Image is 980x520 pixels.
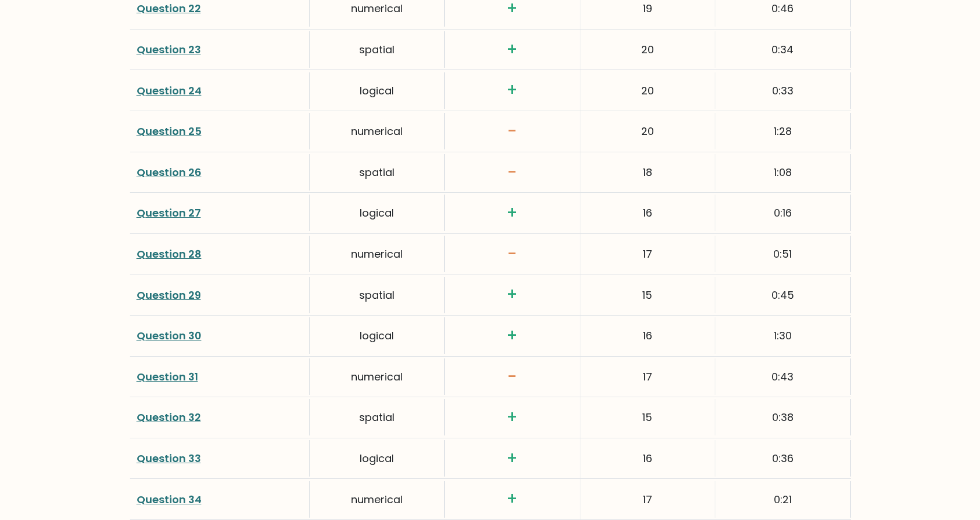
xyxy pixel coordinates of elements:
[452,163,572,182] h3: -
[310,113,445,149] div: numerical
[137,247,202,261] a: Question 28
[137,42,201,57] a: Question 23
[137,83,202,98] a: Question 24
[310,317,445,354] div: logical
[452,40,572,60] h3: +
[715,440,850,477] div: 0:36
[137,369,198,384] a: Question 31
[310,72,445,109] div: logical
[580,358,715,395] div: 17
[580,236,715,272] div: 17
[715,72,850,109] div: 0:33
[310,31,445,68] div: spatial
[580,277,715,313] div: 15
[715,481,850,518] div: 0:21
[137,410,201,424] a: Question 32
[310,236,445,272] div: numerical
[580,317,715,354] div: 16
[715,358,850,395] div: 0:43
[310,399,445,435] div: spatial
[715,31,850,68] div: 0:34
[715,195,850,231] div: 0:16
[452,285,572,305] h3: +
[715,277,850,313] div: 0:45
[137,288,201,302] a: Question 29
[310,440,445,477] div: logical
[452,489,572,509] h3: +
[310,154,445,191] div: spatial
[137,1,201,16] a: Question 22
[452,203,572,223] h3: +
[580,481,715,518] div: 17
[137,451,201,466] a: Question 33
[310,481,445,518] div: numerical
[715,154,850,191] div: 1:08
[580,154,715,191] div: 18
[310,358,445,395] div: numerical
[310,277,445,313] div: spatial
[715,113,850,149] div: 1:28
[452,449,572,468] h3: +
[715,236,850,272] div: 0:51
[580,195,715,231] div: 16
[580,72,715,109] div: 20
[452,80,572,100] h3: +
[137,165,202,180] a: Question 26
[310,195,445,231] div: logical
[580,113,715,149] div: 20
[580,399,715,435] div: 15
[715,399,850,435] div: 0:38
[452,326,572,346] h3: +
[580,440,715,477] div: 16
[452,408,572,427] h3: +
[715,317,850,354] div: 1:30
[137,492,202,507] a: Question 34
[452,367,572,387] h3: -
[137,206,201,220] a: Question 27
[137,328,202,343] a: Question 30
[452,244,572,264] h3: -
[452,122,572,141] h3: -
[137,124,202,138] a: Question 25
[580,31,715,68] div: 20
